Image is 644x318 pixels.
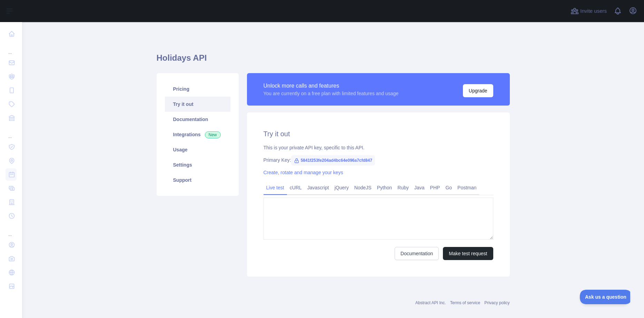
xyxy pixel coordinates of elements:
a: Java [412,182,427,193]
a: Integrations New [165,127,230,142]
div: ... [6,41,17,55]
a: NodeJS [351,182,374,193]
a: Settings [165,157,230,172]
button: Make test request [443,247,493,260]
a: Terms of service [450,300,480,305]
a: cURL [287,182,305,193]
a: Ruby [395,182,412,193]
a: Python [374,182,395,193]
div: Primary Key: [264,157,493,163]
h1: Holidays API [157,52,510,69]
div: Unlock more calls and features [264,82,399,90]
a: Pricing [165,81,230,97]
h2: Try it out [264,129,493,139]
a: Documentation [165,112,230,127]
a: Abstract API Inc. [415,300,446,305]
a: Postman [455,182,479,193]
a: jQuery [332,182,351,193]
span: 5841f253fe204ad4bc64e096a7cfd847 [291,155,375,166]
a: Try it out [165,97,230,112]
a: Live test [264,182,287,193]
button: Upgrade [463,84,493,97]
div: You are currently on a free plan with limited features and usage [264,90,399,97]
a: Support [165,172,230,188]
a: Usage [165,142,230,157]
a: Create, rotate and manage your keys [264,170,343,175]
iframe: Toggle Customer Support [580,290,630,304]
span: New [205,131,221,138]
div: ... [6,126,17,139]
a: Documentation [395,247,439,260]
div: This is your private API key, specific to this API. [264,144,493,151]
span: Invite users [580,7,607,15]
a: Go [443,182,455,193]
button: Invite users [569,6,608,17]
div: ... [6,223,17,237]
a: Javascript [305,182,332,193]
a: PHP [427,182,443,193]
a: Privacy policy [484,300,509,305]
